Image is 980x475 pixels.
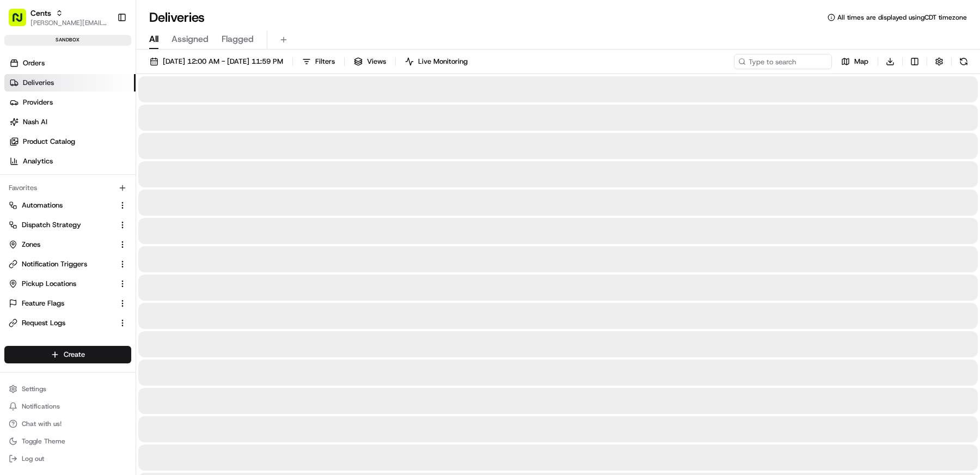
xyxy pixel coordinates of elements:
[4,179,131,197] div: Favorites
[30,19,108,27] button: [PERSON_NAME][EMAIL_ADDRESS][DOMAIN_NAME]
[9,240,114,249] a: Zones
[4,295,131,312] button: Feature Flags
[64,350,85,360] span: Create
[22,240,40,249] span: Zones
[837,13,967,22] span: All times are displayed using CDT timezone
[22,402,60,411] span: Notifications
[4,113,136,131] a: Nash AI
[4,133,136,150] a: Product Catalog
[4,35,131,46] div: sandbox
[23,117,47,127] span: Nash AI
[22,385,46,393] span: Settings
[22,299,64,308] span: Feature Flags
[9,279,114,289] a: Pickup Locations
[4,381,131,397] button: Settings
[22,454,44,463] span: Log out
[4,197,131,214] button: Automations
[22,220,81,230] span: Dispatch Strategy
[4,275,131,293] button: Pickup Locations
[22,318,65,328] span: Request Logs
[836,54,873,69] button: Map
[30,8,51,19] button: Cents
[222,33,254,46] span: Flagged
[163,57,283,66] span: [DATE] 12:00 AM - [DATE] 11:59 PM
[23,156,53,166] span: Analytics
[22,437,65,446] span: Toggle Theme
[349,54,391,69] button: Views
[4,346,131,363] button: Create
[4,255,131,273] button: Notification Triggers
[145,54,288,69] button: [DATE] 12:00 AM - [DATE] 11:59 PM
[4,4,113,31] button: Cents[PERSON_NAME][EMAIL_ADDRESS][DOMAIN_NAME]
[22,200,63,210] span: Automations
[4,54,136,72] a: Orders
[9,259,114,269] a: Notification Triggers
[23,58,45,68] span: Orders
[956,54,971,69] button: Refresh
[4,451,131,466] button: Log out
[149,9,205,26] h1: Deliveries
[4,434,131,449] button: Toggle Theme
[4,399,131,414] button: Notifications
[23,98,53,107] span: Providers
[171,33,209,46] span: Assigned
[734,54,832,69] input: Type to search
[9,299,114,308] a: Feature Flags
[9,318,114,328] a: Request Logs
[418,57,468,66] span: Live Monitoring
[22,279,76,289] span: Pickup Locations
[22,259,87,269] span: Notification Triggers
[400,54,473,69] button: Live Monitoring
[23,78,54,88] span: Deliveries
[22,419,62,428] span: Chat with us!
[4,236,131,253] button: Zones
[367,57,386,66] span: Views
[297,54,340,69] button: Filters
[4,74,136,92] a: Deliveries
[23,137,75,147] span: Product Catalog
[4,94,136,111] a: Providers
[315,57,335,66] span: Filters
[4,153,136,170] a: Analytics
[4,314,131,332] button: Request Logs
[9,200,114,210] a: Automations
[854,57,868,66] span: Map
[4,416,131,431] button: Chat with us!
[149,33,158,46] span: All
[4,216,131,234] button: Dispatch Strategy
[9,220,114,230] a: Dispatch Strategy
